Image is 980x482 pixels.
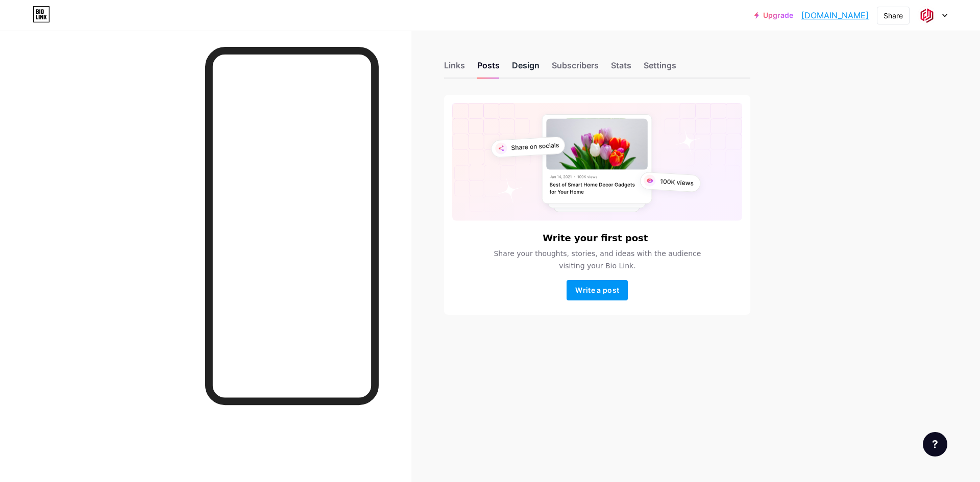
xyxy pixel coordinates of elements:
[917,6,937,25] img: financemagic
[552,59,599,78] div: Subscribers
[611,59,631,78] div: Stats
[567,280,628,300] button: Write a post
[477,59,500,78] div: Posts
[884,10,903,21] div: Share
[575,286,619,294] span: Write a post
[512,59,540,78] div: Design
[444,59,465,78] div: Links
[481,247,713,272] span: Share your thoughts, stories, and ideas with the audience visiting your Bio Link.
[754,11,793,19] a: Upgrade
[801,9,869,21] a: [DOMAIN_NAME]
[543,233,648,243] h6: Write your first post
[644,59,676,78] div: Settings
